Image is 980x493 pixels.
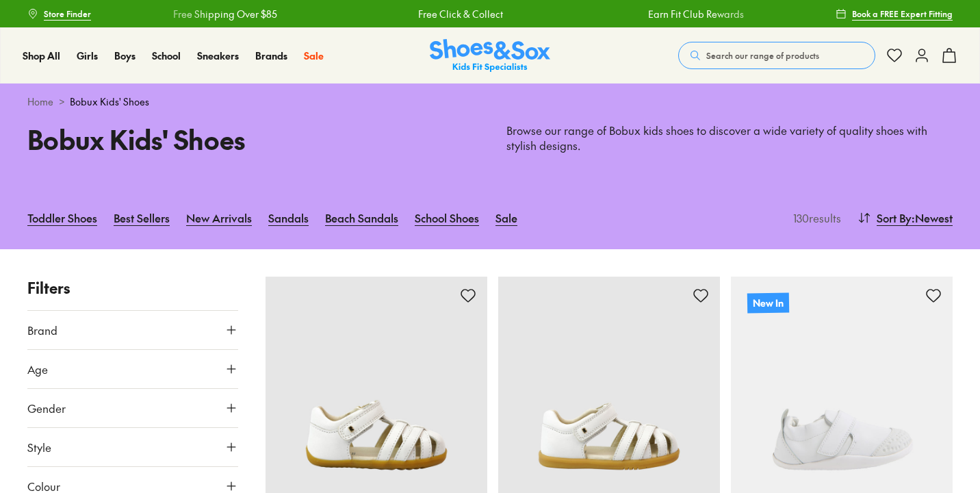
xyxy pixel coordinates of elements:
a: Beach Sandals [325,203,398,233]
a: Sandals [268,203,309,233]
button: Search our range of products [678,42,875,69]
button: Style [27,428,238,466]
a: Store Finder [27,1,91,26]
a: Best Sellers [114,203,170,233]
span: Gender [27,400,66,416]
p: 130 results [788,210,841,226]
img: SNS_Logo_Responsive.svg [430,39,550,73]
p: Filters [27,277,238,299]
button: Gender [27,389,238,427]
span: Brand [27,322,57,338]
a: School Shoes [415,203,479,233]
button: Sort By:Newest [857,203,953,233]
a: Home [27,94,53,109]
button: Brand [27,311,238,349]
div: > [27,94,953,109]
span: Store Finder [44,8,91,20]
a: Shop All [23,49,60,63]
h1: Bobux Kids' Shoes [27,120,474,159]
button: Age [27,350,238,388]
span: Age [27,361,48,377]
a: Free Shipping Over $85 [172,7,276,21]
span: Sneakers [197,49,239,62]
span: Girls [77,49,98,62]
a: Boys [114,49,136,63]
span: Book a FREE Expert Fitting [852,8,953,20]
a: Sale [495,203,517,233]
a: Shoes & Sox [430,39,550,73]
a: Sneakers [197,49,239,63]
p: Browse our range of Bobux kids shoes to discover a wide variety of quality shoes with stylish des... [506,123,953,153]
a: Book a FREE Expert Fitting [836,1,953,26]
a: New Arrivals [186,203,252,233]
a: Earn Fit Club Rewards [647,7,743,21]
p: New In [747,292,789,313]
a: Brands [255,49,287,63]
a: Toddler Shoes [27,203,97,233]
span: Boys [114,49,136,62]
span: : Newest [912,210,953,226]
span: Sort By [877,210,912,226]
a: Sale [304,49,324,63]
a: Free Click & Collect [417,7,502,21]
span: Brands [255,49,287,62]
span: School [152,49,181,62]
span: Style [27,439,51,455]
span: Sale [304,49,324,62]
span: Bobux Kids' Shoes [70,94,149,109]
span: Shop All [23,49,60,62]
a: Girls [77,49,98,63]
span: Search our range of products [706,49,819,62]
a: School [152,49,181,63]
